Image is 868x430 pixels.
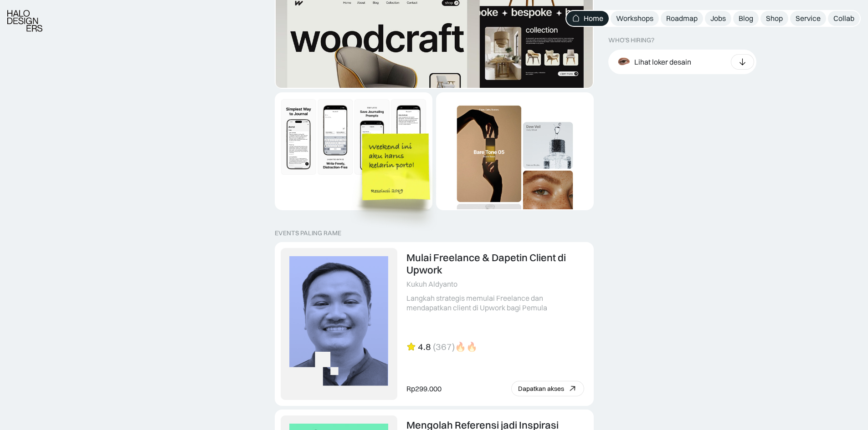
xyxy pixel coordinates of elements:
div: Service [796,14,821,23]
a: Roadmap [661,11,703,26]
a: Dynamic Image [275,92,432,210]
a: Collab [828,11,860,26]
div: Home [584,14,603,23]
div: Workshops [616,14,653,23]
div: Roadmap [666,14,698,23]
div: Collab [833,14,854,23]
a: Dynamic Image [436,92,594,210]
div: Rp299.000 [406,384,442,394]
div: Dapatkan akses [518,385,564,393]
div: WHO’S HIRING? [608,36,654,44]
img: Dynamic Image [437,93,593,249]
a: Service [790,11,826,26]
a: Blog [733,11,759,26]
a: Shop [760,11,788,26]
div: EVENTS PALING RAME [275,229,341,237]
a: Home [566,11,609,26]
a: Jobs [705,11,731,26]
a: Dapatkan akses [511,381,584,396]
div: Lihat loker desain [634,57,691,66]
a: Workshops [611,11,659,26]
img: Dynamic Image [276,93,431,181]
div: Blog [739,14,753,23]
div: Jobs [710,14,726,23]
div: Shop [766,14,783,23]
